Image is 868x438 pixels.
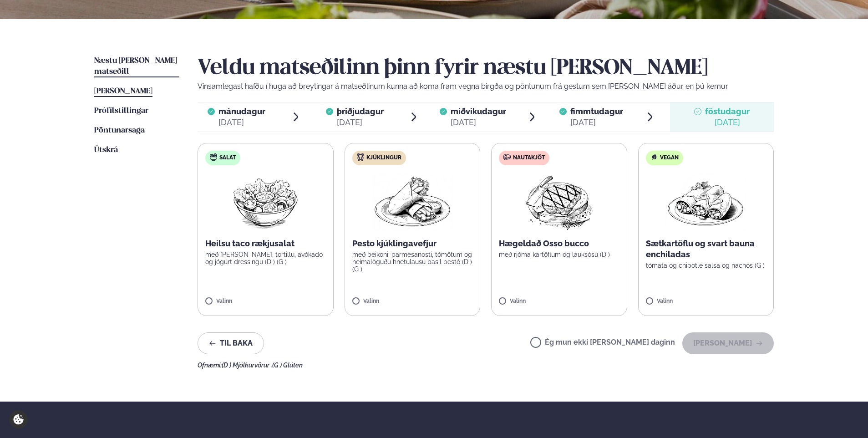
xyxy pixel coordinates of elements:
[198,332,264,354] button: Til baka
[503,153,511,161] img: beef.svg
[352,251,473,273] p: með beikoni, parmesanosti, tómötum og heimalöguðu hnetulausu basil pestó (D ) (G )
[94,87,152,95] span: [PERSON_NAME]
[366,154,401,162] span: Kjúklingur
[198,56,774,81] h2: Veldu matseðilinn þinn fyrir næstu [PERSON_NAME]
[513,154,545,162] span: Nautakjöt
[705,117,750,128] div: [DATE]
[94,106,148,117] a: Prófílstillingar
[210,153,217,161] img: salad.svg
[705,107,750,116] span: föstudagur
[646,238,766,260] p: Sætkartöflu og svart bauna enchiladas
[646,262,766,269] p: tómata og chipotle salsa og nachos (G )
[94,127,145,134] span: Pöntunarsaga
[337,117,384,128] div: [DATE]
[198,362,774,369] div: Ofnæmi:
[94,57,177,76] span: Næstu [PERSON_NAME] matseðill
[94,145,118,156] a: Útskrá
[682,332,774,354] button: [PERSON_NAME]
[94,125,145,136] a: Pöntunarsaga
[94,146,118,154] span: Útskrá
[218,117,265,128] div: [DATE]
[205,251,326,265] p: með [PERSON_NAME], tortillu, avókadó og jógúrt dressingu (D ) (G )
[198,81,774,92] p: Vinsamlegast hafðu í huga að breytingar á matseðlinum kunna að koma fram vegna birgða og pöntunum...
[94,86,152,97] a: [PERSON_NAME]
[219,154,236,162] span: Salat
[9,410,28,429] a: Cookie settings
[451,117,506,128] div: [DATE]
[660,154,679,162] span: Vegan
[666,173,746,231] img: Enchilada.png
[570,107,623,116] span: fimmtudagur
[570,117,623,128] div: [DATE]
[337,107,384,116] span: þriðjudagur
[372,173,452,231] img: Wraps.png
[272,362,303,369] span: (G ) Glúten
[357,153,364,161] img: chicken.svg
[218,107,265,116] span: mánudagur
[519,173,599,231] img: Beef-Meat.png
[352,238,473,249] p: Pesto kjúklingavefjur
[499,251,619,258] p: með rjóma kartöflum og lauksósu (D )
[94,107,148,115] span: Prófílstillingar
[650,153,658,161] img: Vegan.svg
[225,173,306,231] img: Salad.png
[499,238,619,249] p: Hægeldað Osso bucco
[94,56,179,77] a: Næstu [PERSON_NAME] matseðill
[451,107,506,116] span: miðvikudagur
[222,362,272,369] span: (D ) Mjólkurvörur ,
[205,238,326,249] p: Heilsu taco rækjusalat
